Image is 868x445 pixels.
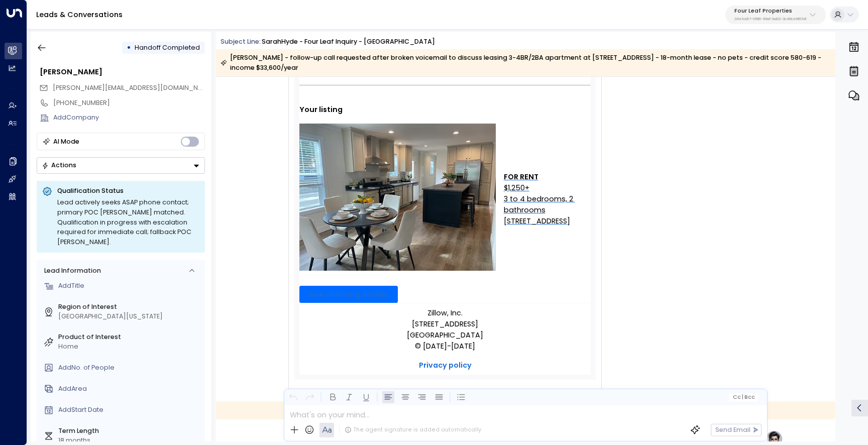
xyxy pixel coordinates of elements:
[419,360,472,371] a: Privacy policy
[304,391,316,404] button: Redo
[729,393,758,401] button: Cc|Bcc
[221,37,261,46] span: Subject Line:
[216,401,835,420] div: to [PERSON_NAME] on [DATE] 9:15 pm
[58,332,201,342] label: Product of Interest
[734,8,807,14] p: Four Leaf Properties
[53,83,213,92] span: [PERSON_NAME][EMAIL_ADDRESS][DOMAIN_NAME]
[41,266,100,276] div: Lead Information
[40,67,205,78] div: [PERSON_NAME]
[127,40,131,56] div: •
[58,342,201,352] div: Home
[742,394,743,400] span: |
[504,193,591,215] a: 3 to 4 bedrooms, 2 bathrooms
[504,171,538,182] a: FOR RENT
[53,137,79,147] div: AI Mode
[57,197,199,247] div: Lead actively seeks ASAP phone contact; primary POC [PERSON_NAME] matched. Qualification in progr...
[37,157,205,174] div: Button group with a nested menu
[53,98,205,108] div: [PHONE_NUMBER]
[58,363,201,373] div: AddNo. of People
[299,124,495,271] img: Listing photo
[262,37,435,47] div: SarahHyde - Four Leaf Inquiry - [GEOGRAPHIC_DATA]
[299,329,591,341] div: [GEOGRAPHIC_DATA]
[53,113,205,123] div: AddCompany
[299,286,398,303] a: See all listing details
[58,384,201,394] div: AddArea
[58,405,201,415] div: AddStart Date
[42,161,76,169] div: Actions
[734,17,807,21] p: 34e1cd17-0f68-49af-bd32-3c48ce8611d1
[299,318,591,329] div: [STREET_ADDRESS]
[36,10,123,20] a: Leads & Conversations
[58,281,201,291] div: AddTitle
[53,83,205,93] span: sarah.hyde0517@gmail.com
[57,186,199,195] p: Qualification Status
[221,53,830,73] div: [PERSON_NAME] - follow-up call requested after broken voicemail to discuss leasing 3-4BR/2BA apar...
[299,341,591,352] div: © [DATE]-[DATE]
[58,302,201,312] label: Region of Interest
[725,6,826,24] button: Four Leaf Properties34e1cd17-0f68-49af-bd32-3c48ce8611d1
[345,426,481,434] div: The agent signature is added automatically
[299,103,591,116] div: Your listing
[299,307,591,318] div: Zillow, Inc.
[287,391,299,404] button: Undo
[504,182,529,193] a: $1,250+
[58,426,201,436] label: Term Length
[504,215,570,227] a: [STREET_ADDRESS]
[58,312,201,321] div: [GEOGRAPHIC_DATA][US_STATE]
[732,394,755,400] span: Cc Bcc
[37,157,205,174] button: Actions
[135,43,200,52] span: Handoff Completed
